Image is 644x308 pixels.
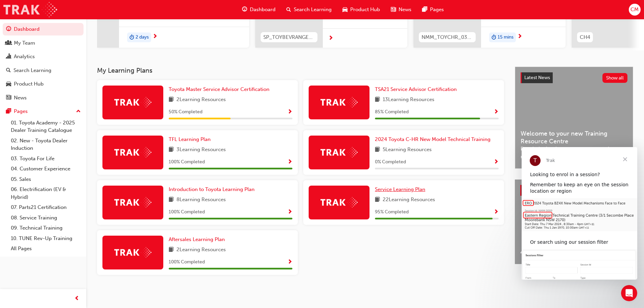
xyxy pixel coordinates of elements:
[287,209,292,215] span: Show Progress
[114,97,151,108] img: Trak
[176,196,226,204] span: 8 Learning Resources
[169,158,205,166] span: 100 % Completed
[430,6,444,14] span: Pages
[152,34,158,40] span: next-icon
[169,136,211,142] span: TFL Learning Plan
[337,3,385,17] a: car-iconProduct Hub
[621,285,637,301] iframe: Intercom live chat
[494,159,499,165] span: Show Progress
[242,5,247,14] span: guage-icon
[375,146,380,154] span: book-icon
[522,147,637,280] iframe: Intercom live chat message
[76,107,81,116] span: up-icon
[520,185,628,196] a: Product HubShow all
[422,5,427,14] span: pages-icon
[8,118,84,136] a: 01. Toyota Academy - 2025 Dealer Training Catalogue
[8,202,84,213] a: 07. Parts21 Certification
[14,53,35,61] div: Analytics
[14,80,44,88] div: Product Hub
[8,164,84,174] a: 04. Customer Experience
[263,33,315,41] span: SP_TOYBEVRANGE_EL
[342,5,348,14] span: car-icon
[169,186,255,192] span: Introduction to Toyota Learning Plan
[375,196,380,204] span: book-icon
[169,236,228,243] a: Aftersales Learning Plan
[383,146,432,154] span: 5 Learning Resources
[520,248,596,256] span: 4x4 and Towing
[492,33,496,42] span: duration-icon
[494,109,499,115] span: Show Progress
[375,96,380,104] span: book-icon
[521,145,627,160] span: Revolutionise the way you access and manage your learning resources.
[287,208,292,216] button: Show Progress
[6,81,11,87] span: car-icon
[97,67,504,74] h3: My Learning Plans
[8,233,84,244] a: 10. TUNE Rev-Up Training
[14,94,27,102] div: News
[8,136,84,153] a: 02. New - Toyota Dealer Induction
[8,213,84,223] a: 08. Service Training
[169,196,174,204] span: book-icon
[8,153,84,164] a: 03. Toyota For Life
[3,2,57,17] img: Trak
[3,37,84,49] a: My Team
[383,196,435,204] span: 22 Learning Resources
[350,6,380,14] span: Product Hub
[3,105,84,118] button: Pages
[114,147,151,158] img: Trak
[169,146,174,154] span: book-icon
[494,108,499,116] button: Show Progress
[8,184,84,202] a: 06. Electrification (EV & Hybrid)
[375,208,409,216] span: 95 % Completed
[494,209,499,215] span: Show Progress
[521,72,627,83] a: Latest NewsShow all
[14,108,28,115] div: Pages
[114,247,151,258] img: Trak
[176,96,226,104] span: 2 Learning Resources
[176,146,226,154] span: 3 Learning Resources
[169,108,202,116] span: 50 % Completed
[399,6,411,14] span: News
[375,186,428,193] a: Service Learning Plan
[3,22,84,105] button: DashboardMy TeamAnalyticsSearch LearningProduct HubNews
[3,23,84,35] a: Dashboard
[8,223,84,233] a: 09. Technical Training
[580,33,590,41] span: CH4
[320,197,358,208] img: Trak
[8,243,84,254] a: All Pages
[6,95,11,101] span: news-icon
[494,158,499,166] button: Show Progress
[169,136,213,143] a: TFL Learning Plan
[136,33,149,41] span: 2 days
[320,97,358,108] img: Trak
[14,39,35,47] div: My Team
[630,6,639,14] span: CM
[169,86,272,93] a: Toyota Master Service Advisor Certification
[287,109,292,115] span: Show Progress
[391,5,396,14] span: news-icon
[169,186,257,193] a: Introduction to Toyota Learning Plan
[375,86,457,92] span: TSA21 Service Advisor Certification
[169,208,205,216] span: 100 % Completed
[74,294,79,303] span: prev-icon
[114,197,151,208] img: Trak
[417,3,449,17] a: pages-iconPages
[169,258,205,266] span: 100 % Completed
[375,186,425,192] span: Service Learning Plan
[320,147,358,158] img: Trak
[14,67,51,74] div: Search Learning
[6,68,11,74] span: search-icon
[6,40,11,46] span: people-icon
[281,3,337,17] a: search-iconSearch Learning
[3,78,84,90] a: Product Hub
[385,3,417,17] a: news-iconNews
[169,86,269,92] span: Toyota Master Service Advisor Certification
[383,96,434,104] span: 13 Learning Resources
[602,73,628,83] button: Show all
